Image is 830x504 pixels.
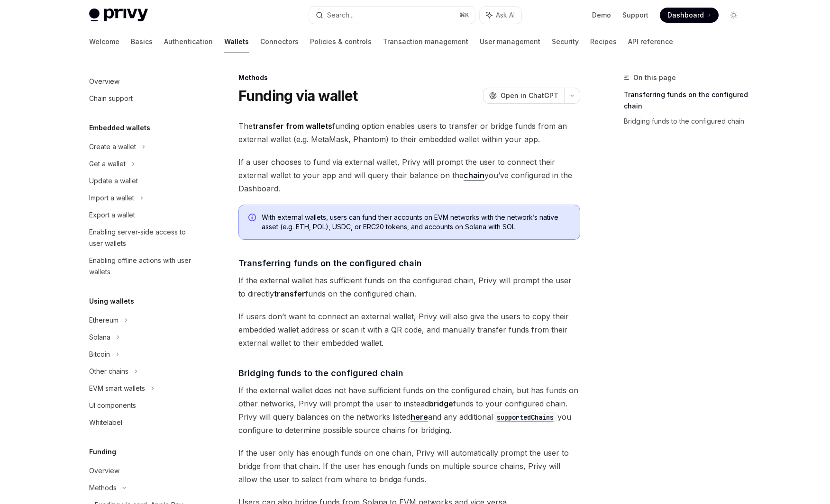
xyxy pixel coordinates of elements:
span: ⌘ K [459,11,469,19]
div: Create a wallet [89,141,136,153]
a: Whitelabel [82,414,203,431]
a: Transferring funds on the configured chain [624,87,749,114]
a: Policies & controls [310,30,372,53]
div: Enabling offline actions with user wallets [89,255,197,278]
span: If users don’t want to connect an external wallet, Privy will also give the users to copy their e... [238,310,580,350]
a: Security [552,30,579,53]
div: Methods [238,73,580,82]
a: Enabling server-side access to user wallets [82,224,203,252]
h1: Funding via wallet [238,87,358,104]
span: If the user only has enough funds on one chain, Privy will automatically prompt the user to bridg... [238,446,580,486]
a: UI components [82,397,203,414]
div: Solana [89,332,110,343]
a: Wallets [224,30,249,53]
div: Overview [89,465,119,477]
div: Ethereum [89,315,119,326]
a: Dashboard [660,8,719,23]
div: EVM smart wallets [89,383,145,394]
a: API reference [628,30,673,53]
div: UI components [89,400,136,411]
a: supportedChains [493,412,557,422]
button: Open in ChatGPT [483,88,564,104]
a: Recipes [590,30,617,53]
button: Toggle dark mode [726,8,741,23]
div: Overview [89,76,119,87]
a: Welcome [89,30,119,53]
code: supportedChains [493,412,557,423]
a: chain [464,171,484,180]
strong: transfer from wallets [253,121,332,131]
img: light logo [89,9,148,22]
a: Chain support [82,90,203,107]
a: Transaction management [383,30,468,53]
div: Get a wallet [89,158,126,170]
span: If a user chooses to fund via external wallet, Privy will prompt the user to connect their extern... [238,155,580,195]
button: Search...⌘K [309,7,475,24]
div: Export a wallet [89,209,135,221]
h5: Using wallets [89,296,134,307]
span: Transferring funds on the configured chain [238,257,422,270]
span: If the external wallet does not have sufficient funds on the configured chain, but has funds on o... [238,384,580,437]
h5: Embedded wallets [89,122,150,134]
div: Update a wallet [89,175,138,187]
a: Overview [82,462,203,479]
span: Bridging funds to the configured chain [238,367,403,379]
svg: Info [248,214,258,223]
a: Enabling offline actions with user wallets [82,252,203,280]
a: Demo [592,10,611,20]
div: Chain support [89,93,133,104]
a: Overview [82,73,203,90]
a: Connectors [260,30,299,53]
div: Whitelabel [89,417,122,428]
a: Export a wallet [82,207,203,224]
div: Bitcoin [89,349,110,360]
a: Authentication [164,30,213,53]
strong: bridge [429,399,453,408]
strong: transfer [274,289,305,298]
a: User management [480,30,540,53]
div: Enabling server-side access to user wallets [89,226,197,249]
span: The funding option enables users to transfer or bridge funds from an external wallet (e.g. MetaMa... [238,119,580,146]
a: here [410,412,428,422]
span: With external wallets, users can fund their accounts on EVM networks with the network’s native as... [262,213,570,232]
a: Update a wallet [82,172,203,189]
a: Support [622,10,648,20]
h5: Funding [89,446,116,458]
span: Dashboard [667,10,704,20]
div: Search... [327,9,354,21]
button: Ask AI [480,7,521,24]
span: If the external wallet has sufficient funds on the configured chain, Privy will prompt the user t... [238,274,580,300]
div: Import a wallet [89,192,134,204]
div: Other chains [89,366,128,377]
a: Bridging funds to the configured chain [624,114,749,129]
div: Methods [89,482,117,494]
span: Ask AI [496,10,515,20]
a: Basics [131,30,153,53]
span: On this page [633,72,676,83]
span: Open in ChatGPT [501,91,558,100]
